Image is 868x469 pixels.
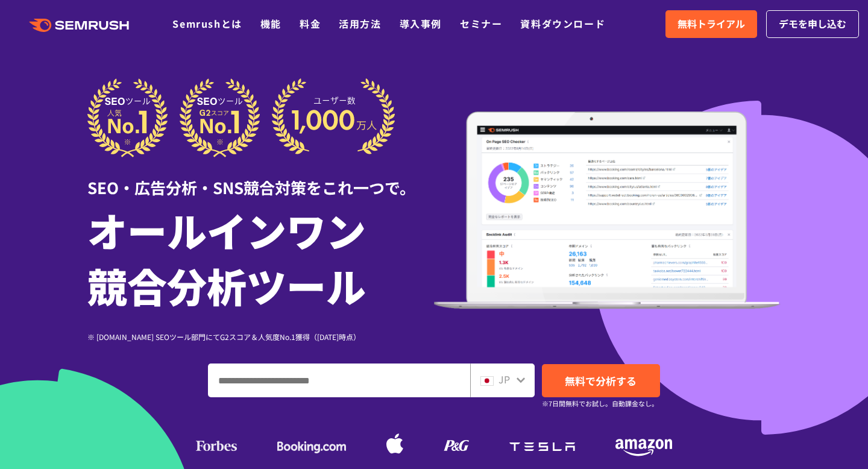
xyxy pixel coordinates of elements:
[400,16,442,31] a: 導入事例
[260,16,281,31] a: 機能
[460,16,502,31] a: セミナー
[542,364,660,397] a: 無料で分析する
[542,398,658,409] small: ※7日間無料でお試し。自動課金なし。
[300,16,321,31] a: 料金
[766,10,859,38] a: デモを申し込む
[520,16,605,31] a: 資料ダウンロード
[339,16,381,31] a: 活用方法
[209,364,470,397] input: ドメイン、キーワードまたはURLを入力してください
[565,373,637,388] span: 無料で分析する
[498,372,510,386] span: JP
[87,331,434,342] div: ※ [DOMAIN_NAME] SEOツール部門にてG2スコア＆人気度No.1獲得（[DATE]時点）
[665,10,757,38] a: 無料トライアル
[172,16,242,31] a: Semrushとは
[678,16,745,32] span: 無料トライアル
[779,16,846,32] span: デモを申し込む
[87,157,434,199] div: SEO・広告分析・SNS競合対策をこれ一つで。
[87,202,434,313] h1: オールインワン 競合分析ツール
